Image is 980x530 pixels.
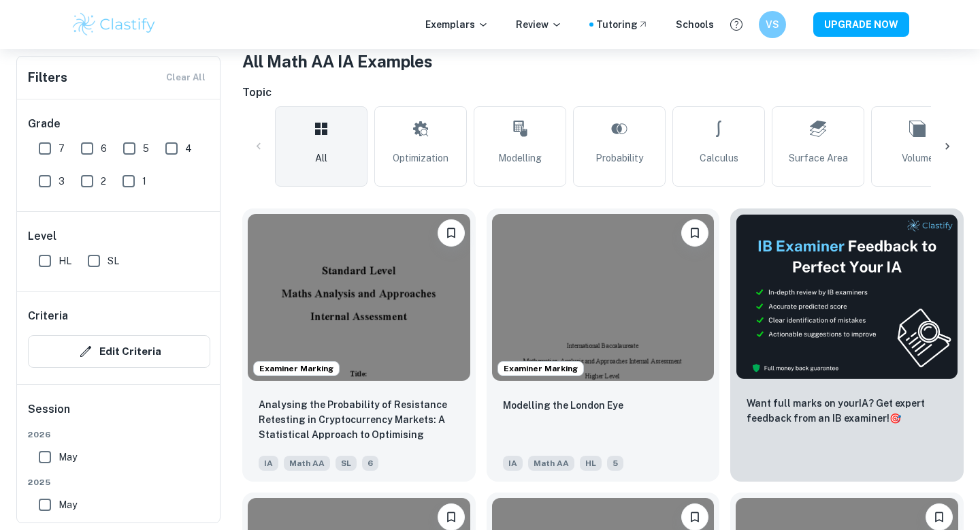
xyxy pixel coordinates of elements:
[393,151,448,166] span: Optimization
[259,397,459,443] p: Analysing the Probability of Resistance Retesting in Cryptocurrency Markets: A Statistical Approa...
[789,151,848,166] span: Surface Area
[889,413,901,424] span: 🎯
[607,456,623,471] span: 5
[248,214,470,381] img: Math AA IA example thumbnail: Analysing the Probability of Resistance
[528,456,574,471] span: Math AA
[28,68,67,87] h6: Filters
[730,208,964,482] a: ThumbnailWant full marks on yourIA? Get expert feedback from an IB examiner!
[425,17,489,32] p: Exemplars
[736,214,958,379] img: Thumbnail
[185,141,192,156] span: 4
[108,253,119,268] span: SL
[59,141,65,156] span: 7
[101,174,106,189] span: 2
[242,84,964,101] h6: Topic
[101,141,107,156] span: 6
[362,456,378,471] span: 6
[596,17,649,32] a: Tutoring
[259,456,278,471] span: IA
[700,151,738,166] span: Calculus
[487,208,720,482] a: Examiner MarkingBookmarkModelling the London EyeIAMath AAHL5
[759,11,786,38] button: VS
[59,450,77,465] span: May
[725,13,748,36] button: Help and Feedback
[516,17,562,32] p: Review
[498,151,542,166] span: Modelling
[902,151,934,166] span: Volume
[242,49,964,74] h1: All Math AA IA Examples
[242,208,476,482] a: Examiner MarkingBookmarkAnalysing the Probability of Resistance Retesting in Cryptocurrency Marke...
[765,17,781,32] h6: VS
[59,174,65,189] span: 3
[492,214,715,381] img: Math AA IA example thumbnail: Modelling the London Eye
[503,398,623,413] p: Modelling the London Eye
[503,456,523,471] span: IA
[676,17,714,32] a: Schools
[336,456,357,471] span: SL
[28,476,210,488] span: 2025
[813,12,909,37] button: UPGRADE NOW
[59,497,77,512] span: May
[28,116,210,132] h6: Grade
[59,253,71,268] span: HL
[143,141,149,156] span: 5
[438,219,465,247] button: Bookmark
[28,401,210,428] h6: Session
[498,362,583,375] span: Examiner Marking
[595,151,643,166] span: Probability
[580,456,602,471] span: HL
[254,362,339,375] span: Examiner Marking
[284,456,330,471] span: Math AA
[28,228,210,245] h6: Level
[315,151,327,166] span: All
[28,428,210,441] span: 2026
[28,335,210,368] button: Edit Criteria
[681,219,708,247] button: Bookmark
[142,174,146,189] span: 1
[28,308,68,324] h6: Criteria
[71,11,157,38] img: Clastify logo
[747,396,947,426] p: Want full marks on your IA ? Get expert feedback from an IB examiner!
